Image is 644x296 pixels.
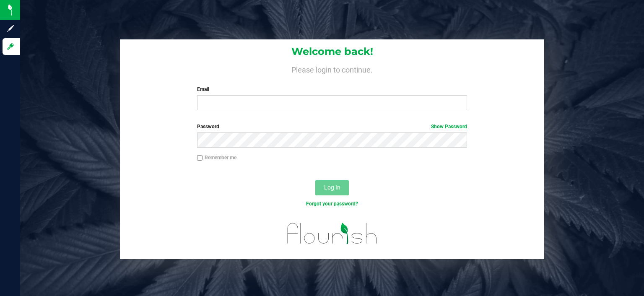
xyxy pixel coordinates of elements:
a: Forgot your password? [306,201,358,207]
inline-svg: Log in [6,42,15,51]
label: Email [197,86,467,93]
h1: Welcome back! [120,46,544,57]
input: Remember me [197,155,203,161]
h4: Please login to continue. [120,64,544,74]
inline-svg: Sign up [6,24,15,33]
label: Remember me [197,154,236,161]
button: Log In [315,180,349,195]
img: flourish_logo.svg [279,216,385,250]
span: Log In [324,184,340,191]
a: Show Password [431,124,467,130]
span: Password [197,124,219,130]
